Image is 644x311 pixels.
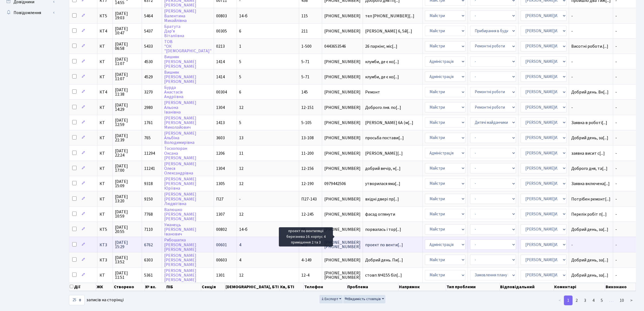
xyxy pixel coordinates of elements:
[239,105,243,111] span: 12
[225,283,280,291] th: [DEMOGRAPHIC_DATA], БТІ
[347,283,399,291] th: Проблема
[216,166,225,171] span: 1304
[571,135,608,141] span: Добрий день, за[...]
[615,89,617,95] span: -
[164,268,196,283] a: [PERSON_NAME][PERSON_NAME][PERSON_NAME]
[144,226,153,232] span: 7110
[571,243,611,247] span: -
[239,74,241,80] span: 5
[144,120,153,126] span: 1761
[615,181,617,187] span: -
[115,134,140,142] span: [DATE] 21:39
[100,75,110,79] span: КТ
[571,257,608,263] span: Добрий день, за[...]
[144,257,153,263] span: 6303
[301,59,309,65] span: 5-71
[571,196,610,202] span: Потрібен ремонт[...]
[239,43,241,49] span: 1
[365,150,403,156] span: [PERSON_NAME][...]
[365,90,420,94] span: Ремонт
[571,75,611,79] span: -
[365,28,412,34] span: [PERSON_NAME] 6, 5й[...]
[616,296,627,305] a: 10
[301,74,309,80] span: 5-71
[571,60,611,64] span: -
[571,211,607,217] span: Перелік робіт п[...]
[115,57,140,66] span: [DATE] 11:07
[144,211,153,217] span: 7768
[615,242,617,248] span: -
[324,90,361,94] span: [PHONE_NUMBER]
[571,120,607,126] span: Заявка в роботі[...]
[144,105,153,111] span: 2980
[164,69,196,85] a: Вишняк[PERSON_NAME][PERSON_NAME]
[301,43,312,49] span: 1-500
[164,237,196,252] a: Рябошапка[PERSON_NAME][PERSON_NAME]
[239,196,241,202] span: -
[324,151,361,155] span: [PHONE_NUMBER]
[301,120,312,126] span: 5-105
[615,257,617,263] span: -
[615,226,617,232] span: -
[365,272,402,278] span: стовп №4155 біл[...]
[365,43,397,49] span: 26 паркінг, міс[...]
[144,74,153,80] span: 4529
[615,13,617,19] span: -
[239,89,241,95] span: 6
[164,192,196,207] a: [PERSON_NAME][PERSON_NAME]Людвігівна
[115,103,140,112] span: [DATE] 14:29
[115,149,140,157] span: [DATE] 22:24
[365,59,399,65] span: клумби, де є ко[...]
[301,89,308,95] span: 145
[216,135,225,141] span: 3603
[324,136,361,140] span: [PHONE_NUMBER]
[164,85,183,100] a: БурдаАнастасіяАндріївна
[571,89,609,95] span: Добрий день. Вк[...]
[615,74,617,80] span: -
[615,150,617,156] span: -
[365,120,413,126] span: [PERSON_NAME] 6А (м[...]
[100,258,110,262] span: КТ3
[324,227,361,232] span: [PHONE_NUMBER]
[301,211,314,217] span: 12-245
[216,196,223,202] span: П27
[144,43,153,49] span: 5433
[365,196,399,202] span: вхідні двері пр[...]
[164,115,196,130] a: [PERSON_NAME][PERSON_NAME]Миколайович
[115,42,140,51] span: [DATE] 06:58
[324,182,361,186] span: 0979442506
[144,166,155,171] span: 11241
[164,146,196,161] a: ТосхопоранОксана[PERSON_NAME]
[144,13,153,19] span: 5464
[100,212,110,216] span: КТ
[164,39,212,54] a: ТОВ"ОК"[DEMOGRAPHIC_DATA]"
[301,272,309,278] span: 12-4
[216,150,225,156] span: 1206
[216,105,225,111] span: 1304
[164,252,196,268] a: [PERSON_NAME][PERSON_NAME][PERSON_NAME]
[627,296,636,305] a: >
[201,283,225,291] th: Секція
[144,272,153,278] span: 5361
[572,296,581,305] a: 2
[164,100,196,115] a: [PERSON_NAME]АльонаІванівна
[615,135,617,141] span: -
[100,29,110,33] span: КТ4
[571,105,611,110] span: -
[324,240,361,249] span: [PHONE_NUMBER] [PHONE_NUMBER]
[571,43,608,49] span: Висотні роботи.[...]
[301,28,308,34] span: 211
[115,210,140,218] span: [DATE] 10:59
[216,59,225,65] span: 1414
[324,271,361,280] span: [PHONE_NUMBER] [PHONE_NUMBER]
[115,255,140,264] span: [DATE] 13:52
[216,242,227,248] span: 00601
[500,283,554,291] th: Відповідальний
[615,59,617,65] span: -
[145,283,166,291] th: № вх.
[571,14,611,18] span: -
[280,283,303,291] th: Кв, БТІ
[144,135,151,141] span: 765
[279,227,333,247] div: проект по вентиляціі березнева 16. корпус 4 приміщення 2 та 3
[216,211,225,217] span: 1307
